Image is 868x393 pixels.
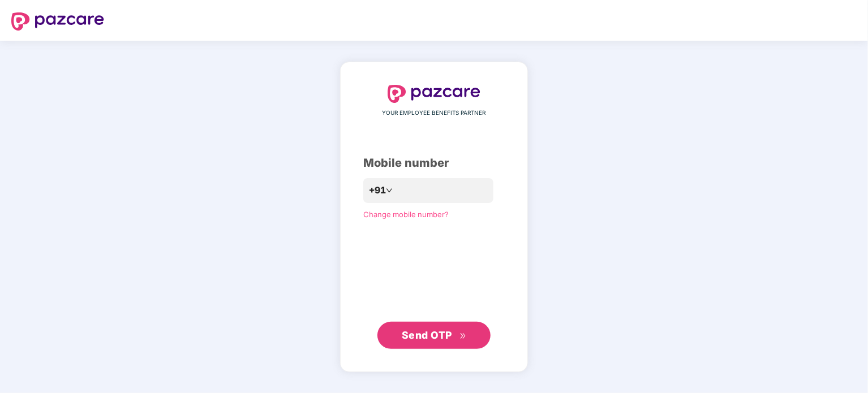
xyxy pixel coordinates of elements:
[388,85,480,103] img: logo
[383,109,486,118] span: YOUR EMPLOYEE BENEFITS PARTNER
[402,329,452,341] span: Send OTP
[377,322,491,349] button: Send OTPdouble-right
[369,183,386,197] span: +91
[386,187,393,194] span: down
[11,12,104,31] img: logo
[363,210,449,219] a: Change mobile number?
[363,154,505,172] div: Mobile number
[459,332,467,340] span: double-right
